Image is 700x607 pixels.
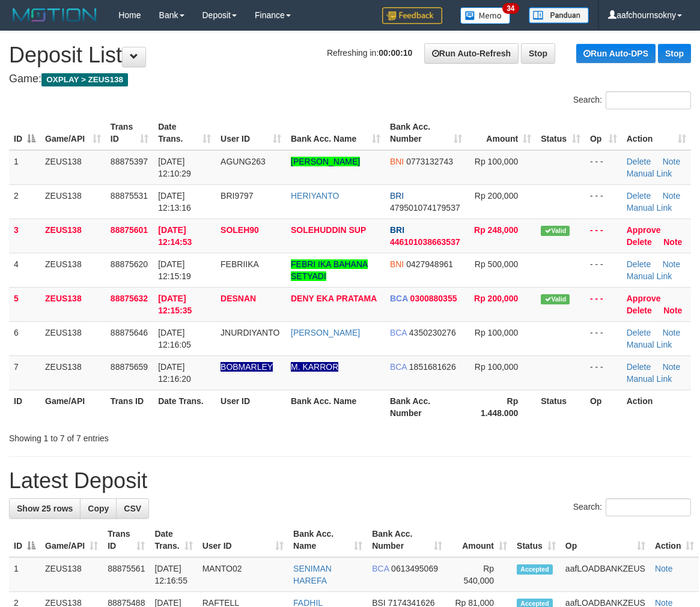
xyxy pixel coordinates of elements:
td: ZEUS138 [40,355,106,390]
td: 88875561 [103,557,150,592]
th: Amount: activate to sort column ascending [467,116,536,150]
th: Rp 1.448.000 [467,390,536,424]
span: AGUNG263 [221,157,266,166]
span: BCA [390,362,407,372]
a: SENIMAN HAREFA [293,564,332,585]
a: Note [663,306,682,315]
img: Feedback.jpg [382,7,442,24]
th: Game/API: activate to sort column ascending [40,523,103,557]
a: Run Auto-DPS [576,44,656,63]
th: Amount: activate to sort column ascending [447,523,512,557]
span: BCA [390,328,407,337]
span: [DATE] 12:15:19 [158,259,191,281]
th: Status [536,390,585,424]
td: 4 [9,253,40,287]
td: ZEUS138 [40,253,106,287]
span: JNURDIYANTO [221,328,279,337]
a: Delete [627,157,651,166]
th: Op: activate to sort column ascending [585,116,622,150]
span: BNI [390,157,404,166]
th: ID: activate to sort column descending [9,116,40,150]
td: - - - [585,287,622,321]
a: Delete [627,362,651,372]
a: Note [663,259,681,269]
span: Accepted [517,564,553,575]
th: Op [585,390,622,424]
th: Bank Acc. Number: activate to sort column ascending [367,523,447,557]
span: Copy 0427948961 to clipboard [406,259,453,269]
th: Trans ID: activate to sort column ascending [103,523,150,557]
label: Search: [573,498,691,516]
td: ZEUS138 [40,287,106,321]
span: 88875659 [111,362,148,372]
a: Note [663,191,681,201]
h4: Game: [9,73,691,85]
span: 88875632 [111,294,148,303]
input: Search: [606,498,691,516]
span: 34 [502,3,519,14]
td: ZEUS138 [40,219,106,253]
td: - - - [585,150,622,185]
th: Game/API: activate to sort column ascending [40,116,106,150]
span: OXPLAY > ZEUS138 [41,73,128,86]
strong: 00:00:10 [379,48,412,58]
th: Bank Acc. Number: activate to sort column ascending [385,116,467,150]
a: Manual Link [627,203,672,213]
span: [DATE] 12:15:35 [158,294,192,315]
h1: Deposit List [9,43,691,67]
a: Manual Link [627,271,672,281]
th: Bank Acc. Number [385,390,467,424]
td: - - - [585,253,622,287]
th: Status: activate to sort column ascending [536,116,585,150]
td: - - - [585,219,622,253]
td: 7 [9,355,40,390]
span: Copy 1851681626 to clipboard [409,362,456,372]
td: 1 [9,557,40,592]
th: Action [622,390,691,424]
th: Bank Acc. Name: activate to sort column ascending [286,116,385,150]
a: HERIYANTO [291,191,339,201]
span: SOLEH90 [221,225,259,235]
td: 6 [9,321,40,355]
span: BNI [390,259,404,269]
h1: Latest Deposit [9,469,691,493]
span: FEBRIIKA [221,259,259,269]
th: Bank Acc. Name: activate to sort column ascending [288,523,367,557]
span: Rp 200,000 [475,191,518,201]
a: Delete [627,328,651,337]
span: [DATE] 12:16:20 [158,362,191,384]
span: Rp 248,000 [474,225,518,235]
a: Delete [627,306,652,315]
a: Note [663,157,681,166]
th: Op: activate to sort column ascending [561,523,650,557]
a: Delete [627,191,651,201]
span: [DATE] 12:10:29 [158,157,191,178]
a: Note [663,328,681,337]
a: Delete [627,259,651,269]
span: 88875646 [111,328,148,337]
span: Copy 479501074179537 to clipboard [390,203,460,213]
th: Action: activate to sort column ascending [622,116,691,150]
span: [DATE] 12:16:05 [158,328,191,349]
td: [DATE] 12:16:55 [150,557,197,592]
td: ZEUS138 [40,557,103,592]
span: Copy 4350230276 to clipboard [409,328,456,337]
th: Game/API [40,390,106,424]
td: 2 [9,184,40,219]
span: 88875620 [111,259,148,269]
div: Showing 1 to 7 of 7 entries [9,427,282,444]
img: MOTION_logo.png [9,6,100,24]
a: Manual Link [627,340,672,349]
th: Status: activate to sort column ascending [512,523,561,557]
td: 5 [9,287,40,321]
label: Search: [573,91,691,109]
span: Copy 0773132743 to clipboard [406,157,453,166]
span: Copy 0300880355 to clipboard [410,294,457,303]
a: [PERSON_NAME] [291,157,360,166]
span: CSV [124,504,141,513]
a: FEBRI IKA BAHANA SETYADI [291,259,368,281]
a: M. KARROR [291,362,338,372]
span: Nama rekening ada tanda titik/strip, harap diedit [221,362,273,372]
a: Note [663,362,681,372]
th: ID: activate to sort column descending [9,523,40,557]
